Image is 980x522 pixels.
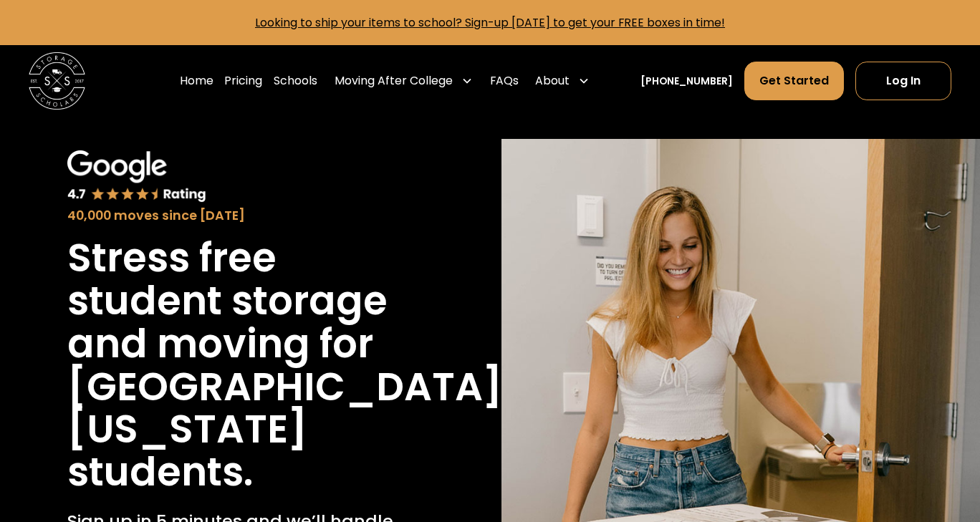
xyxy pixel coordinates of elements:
h1: students. [67,451,253,494]
img: Storage Scholars main logo [29,52,85,109]
div: Moving After College [335,72,453,90]
a: Schools [274,61,317,100]
a: Get Started [744,62,844,100]
h1: Stress free student storage and moving for [67,237,412,366]
h1: [GEOGRAPHIC_DATA][US_STATE] [67,366,502,452]
div: About [535,72,570,90]
a: FAQs [490,61,519,100]
a: Looking to ship your items to school? Sign-up [DATE] to get your FREE boxes in time! [255,14,725,31]
a: Pricing [224,61,262,100]
img: Google 4.7 star rating [67,150,206,203]
a: Home [180,61,213,100]
a: Log In [855,62,952,100]
div: 40,000 moves since [DATE] [67,206,412,226]
a: [PHONE_NUMBER] [640,74,733,89]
